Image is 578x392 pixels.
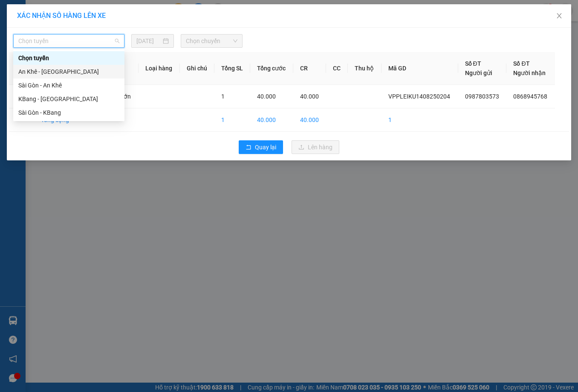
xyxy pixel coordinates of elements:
th: Thu hộ [348,52,381,85]
span: 1 [221,93,225,100]
th: Tổng SL [214,52,250,85]
td: 1 [381,108,458,132]
div: Sài Gòn - An Khê [18,81,119,90]
div: KBang - Sài Gòn [13,92,124,106]
button: Close [547,4,571,28]
button: rollbackQuay lại [239,140,283,154]
th: Mã GD [381,52,458,85]
span: Số ĐT [465,60,481,67]
span: Quay lại [255,142,276,152]
td: 40.000 [293,108,326,132]
input: 15/08/2025 [136,36,161,46]
div: Sài Gòn - An Khê [13,78,124,92]
th: Loại hàng [139,52,180,85]
button: uploadLên hàng [292,140,339,154]
div: KBang - [GEOGRAPHIC_DATA] [18,94,119,104]
div: Sài Gòn - KBang [13,106,124,119]
div: Sài Gòn - KBang [18,108,119,117]
th: STT [9,52,34,85]
th: CC [326,52,348,85]
span: 0987803573 [465,93,499,100]
th: CR [293,52,326,85]
td: 40.000 [250,108,293,132]
span: rollback [246,144,251,151]
span: Số ĐT [513,60,529,67]
td: 1 [214,108,250,132]
span: Chọn tuyến [18,35,119,47]
div: Chọn tuyến [13,51,124,65]
td: 1 [9,85,34,108]
span: 40.000 [300,93,319,100]
span: VPPLEIKU1408250204 [388,93,450,100]
span: close [556,12,563,19]
span: 0868945768 [513,93,547,100]
span: Chọn chuyến [186,35,238,47]
div: An Khê - [GEOGRAPHIC_DATA] [18,67,119,76]
th: Tổng cước [250,52,293,85]
div: Chọn tuyến [18,53,119,63]
span: 40.000 [257,93,276,100]
div: An Khê - Sài Gòn [13,65,124,78]
span: Người nhận [513,70,546,76]
th: Ghi chú [180,52,214,85]
span: XÁC NHẬN SỐ HÀNG LÊN XE [17,12,106,20]
span: Người gửi [465,70,492,76]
